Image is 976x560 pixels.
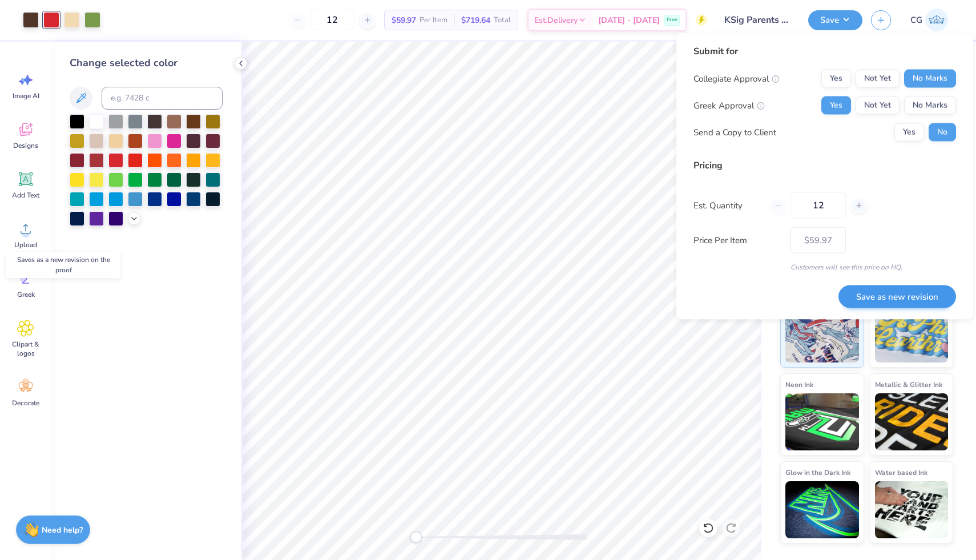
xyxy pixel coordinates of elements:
div: Send a Copy to Client [693,126,776,139]
img: Metallic & Glitter Ink [875,393,949,450]
span: Water based Ink [875,466,927,478]
span: Image AI [13,91,39,100]
span: $59.97 [392,14,416,26]
img: Standard [785,305,859,362]
span: Metallic & Glitter Ink [875,378,942,390]
span: Total [494,14,511,26]
input: e.g. 7428 c [102,87,223,110]
span: Greek [17,290,35,299]
img: Glow in the Dark Ink [785,481,859,538]
label: Price Per Item [693,233,782,247]
label: Est. Quantity [693,199,761,212]
div: Change selected color [70,55,223,71]
button: Not Yet [856,70,900,88]
div: Collegiate Approval [693,72,780,85]
button: Yes [894,123,924,142]
input: – – [791,192,846,219]
div: Accessibility label [410,531,422,543]
div: Saves as a new revision on the proof [6,252,120,278]
div: Customers will see this price on HQ. [693,262,956,272]
span: CG [910,14,922,27]
button: Yes [821,70,851,88]
div: Greek Approval [693,99,765,112]
span: [DATE] - [DATE] [598,14,660,26]
span: Clipart & logos [7,340,45,358]
button: Save as new revision [838,285,956,308]
span: $719.64 [461,14,490,26]
input: – – [310,10,354,30]
span: Upload [14,240,37,249]
div: Submit for [693,45,956,58]
span: Est. Delivery [534,14,578,26]
img: Neon Ink [785,393,859,450]
span: Add Text [12,191,39,200]
a: CG [905,9,953,31]
button: Not Yet [856,96,900,115]
span: Neon Ink [785,378,813,390]
button: Save [808,10,862,30]
div: Pricing [693,159,956,172]
button: No [929,123,956,142]
span: Free [667,16,677,24]
strong: Need help? [42,525,83,535]
button: No Marks [904,70,956,88]
img: Carlee Gerke [925,9,948,31]
img: Water based Ink [875,481,949,538]
button: No Marks [904,96,956,115]
span: Designs [13,141,38,150]
span: Glow in the Dark Ink [785,466,850,478]
span: Per Item [420,14,447,26]
span: Decorate [12,398,39,408]
button: Yes [821,96,851,115]
img: Puff Ink [875,305,949,362]
input: Untitled Design [716,9,800,31]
